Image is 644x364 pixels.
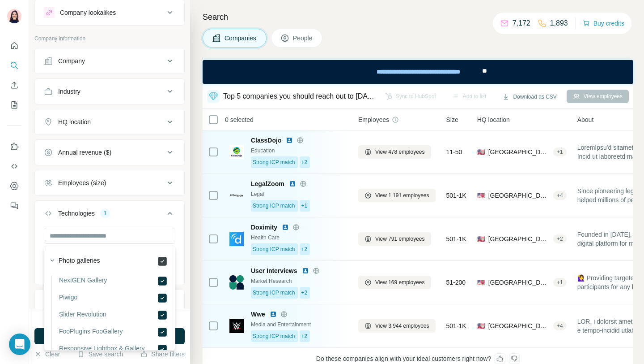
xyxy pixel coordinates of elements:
button: Annual revenue ($) [35,142,184,163]
div: + 1 [553,148,567,156]
div: + 4 [553,191,567,199]
button: Use Surfe on LinkedIn [7,139,21,155]
img: Logo of LegalZoom [229,192,244,199]
img: Avatar [7,9,21,23]
img: Logo of ClassDojo [229,145,244,159]
div: Education [251,147,347,155]
span: Strong ICP match [253,289,295,297]
span: 🇺🇸 [477,278,485,287]
span: 501-1K [446,321,466,330]
span: Wwe [251,310,265,319]
label: Piwigo [59,293,77,303]
span: 11-50 [446,147,462,156]
button: Save search [77,350,123,359]
label: Slider Revolution [59,310,106,321]
span: 0 selected [225,115,254,124]
button: Dashboard [7,178,21,194]
div: Technologies [58,209,95,218]
span: People [293,34,314,43]
span: [GEOGRAPHIC_DATA], [US_STATE] [488,234,550,243]
button: Technologies1 [35,203,184,228]
span: [GEOGRAPHIC_DATA], [US_STATE] [488,191,550,200]
span: 🇺🇸 [477,147,485,156]
div: Legal [251,190,347,198]
span: View 791 employees [375,235,425,243]
label: Photo galleries [59,256,100,267]
button: Buy credits [583,17,624,30]
span: 501-1K [446,234,466,243]
div: + 4 [553,322,567,330]
label: FooPlugins FooGallery [59,327,123,338]
span: Strong ICP match [253,332,295,340]
button: Search [7,57,21,74]
button: View 3,944 employees [358,319,436,333]
span: 🇺🇸 [477,234,485,243]
span: LegalZoom [251,179,284,188]
div: + 2 [553,235,567,243]
span: 🇺🇸 [477,321,485,330]
div: Company [58,56,85,65]
button: Quick start [7,38,21,54]
img: LinkedIn logo [270,311,277,318]
div: 1 [100,209,110,217]
button: Run search [34,328,185,344]
span: +1 [301,202,308,210]
div: HQ location [58,117,91,126]
img: Logo of Wwe [229,319,244,333]
div: Company lookalikes [60,8,116,17]
span: Size [446,115,458,124]
span: User Interviews [251,266,297,275]
span: +2 [301,289,308,297]
button: Employees (size) [35,172,184,194]
img: Logo of Doximity [229,232,244,246]
div: Open Intercom Messenger [9,334,30,355]
span: [GEOGRAPHIC_DATA], [US_STATE] [488,278,550,287]
div: Health Care [251,234,347,242]
img: LinkedIn logo [282,224,289,231]
button: View 791 employees [358,232,431,246]
span: +2 [301,158,308,166]
iframe: Banner [203,60,633,84]
button: Keywords [35,292,184,313]
span: View 1,191 employees [375,191,429,199]
p: 1,893 [550,18,568,29]
button: Clear [34,350,60,359]
p: Company information [34,35,185,43]
p: 7,172 [513,18,530,29]
label: Responsive Lightbox & Gallery [59,344,144,355]
span: 🇺🇸 [477,191,485,200]
span: 501-1K [446,191,466,200]
button: View 1,191 employees [358,189,436,202]
span: ClassDojo [251,136,281,145]
div: Media and Entertainment [251,321,347,329]
button: Company lookalikes [35,2,184,23]
button: Download as CSV [496,90,563,104]
span: Strong ICP match [253,158,295,166]
span: [GEOGRAPHIC_DATA], [US_STATE] [488,321,550,330]
div: Annual revenue ($) [58,148,111,157]
button: Company [35,50,184,72]
span: +2 [301,332,308,340]
span: [GEOGRAPHIC_DATA], [US_STATE] [488,147,550,156]
h4: Search [203,11,633,23]
img: LinkedIn logo [302,267,309,274]
button: Enrich CSV [7,77,21,93]
span: Companies [225,34,257,43]
span: View 3,944 employees [375,322,429,330]
span: View 478 employees [375,148,425,156]
img: Logo of User Interviews [229,275,244,290]
div: Market Research [251,277,347,285]
button: Use Surfe API [7,158,21,174]
img: LinkedIn logo [286,137,293,144]
span: Strong ICP match [253,245,295,253]
div: Industry [58,87,80,96]
span: Strong ICP match [253,202,295,210]
button: My lists [7,97,21,113]
img: LinkedIn logo [289,180,296,187]
span: View 169 employees [375,278,425,286]
div: + 1 [553,278,567,286]
span: HQ location [477,115,510,124]
button: HQ location [35,111,184,133]
span: Employees [358,115,389,124]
